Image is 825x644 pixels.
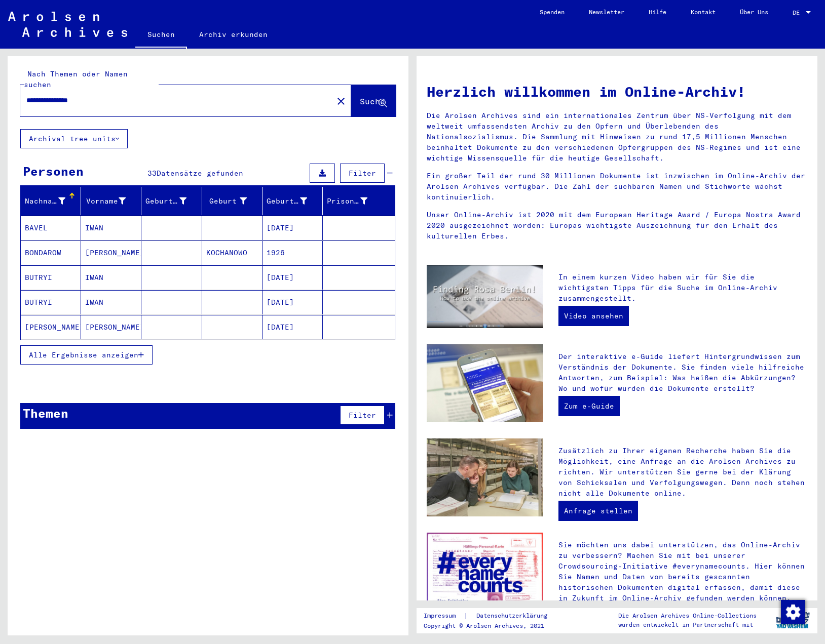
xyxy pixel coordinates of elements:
span: Filter [349,169,376,178]
p: Der interaktive e-Guide liefert Hintergrundwissen zum Verständnis der Dokumente. Sie finden viele... [558,351,807,394]
div: Personen [23,162,84,180]
p: Sie möchten uns dabei unterstützen, das Online-Archiv zu verbessern? Machen Sie mit bei unserer C... [558,540,807,603]
button: Filter [340,164,385,183]
button: Clear [331,91,351,111]
mat-cell: [PERSON_NAME] [81,240,141,265]
p: Ein großer Teil der rund 30 Millionen Dokumente ist inzwischen im Online-Archiv der Arolsen Archi... [427,171,807,203]
mat-cell: KOCHANOWO [202,240,262,265]
img: video.jpg [427,265,543,328]
p: Die Arolsen Archives sind ein internationales Zentrum über NS-Verfolgung mit dem weltweit umfasse... [427,110,807,164]
mat-cell: [DATE] [262,265,323,290]
div: Vorname [85,196,126,207]
mat-header-cell: Vorname [81,187,141,215]
div: Prisoner # [327,196,367,207]
button: Filter [340,406,385,425]
span: 33 [147,169,157,178]
span: Suche [360,96,385,106]
a: Zum e-Guide [558,396,620,416]
img: Arolsen_neg.svg [8,12,127,37]
button: Suche [351,85,396,116]
span: DE [793,9,804,16]
a: Impressum [424,611,464,621]
span: Filter [349,411,376,420]
mat-cell: [DATE] [262,216,323,240]
mat-cell: BUTRYI [21,265,81,290]
mat-header-cell: Geburt‏ [202,187,262,215]
mat-icon: close [335,95,347,107]
p: In einem kurzen Video haben wir für Sie die wichtigsten Tipps für die Suche im Online-Archiv zusa... [558,272,807,304]
a: Anfrage stellen [558,501,638,521]
mat-cell: BUTRYI [21,290,81,314]
div: Vorname [85,193,141,209]
p: wurden entwickelt in Partnerschaft mit [618,620,757,629]
p: Copyright © Arolsen Archives, 2021 [424,621,559,630]
a: Suchen [135,22,187,49]
span: Alle Ergebnisse anzeigen [29,350,138,359]
mat-header-cell: Prisoner # [323,187,395,215]
span: Datensätze gefunden [157,169,243,178]
div: Geburtsdatum [267,196,307,207]
div: Geburtsname [145,193,201,209]
div: Themen [23,404,68,422]
div: Nachname [25,196,65,207]
mat-header-cell: Geburtsname [141,187,202,215]
img: Zustimmung ändern [781,600,805,624]
mat-cell: [PERSON_NAME] [81,315,141,339]
mat-header-cell: Geburtsdatum [262,187,323,215]
p: Die Arolsen Archives Online-Collections [618,611,757,620]
div: Geburt‏ [206,193,262,209]
img: yv_logo.png [774,608,812,633]
img: eguide.jpg [427,344,543,422]
button: Archival tree units [20,129,128,148]
div: Geburtsdatum [267,193,322,209]
div: Geburtsname [145,196,186,207]
a: Archiv erkunden [187,22,280,47]
p: Unser Online-Archiv ist 2020 mit dem European Heritage Award / Europa Nostra Award 2020 ausgezeic... [427,210,807,241]
img: enc.jpg [427,533,543,616]
mat-cell: IWAN [81,216,141,240]
img: inquiries.jpg [427,438,543,516]
h1: Herzlich willkommen im Online-Archiv! [427,81,807,102]
mat-cell: BONDAROW [21,240,81,265]
mat-cell: [DATE] [262,290,323,314]
mat-cell: IWAN [81,290,141,314]
mat-cell: [PERSON_NAME] [21,315,81,339]
a: Video ansehen [558,306,629,326]
a: Datenschutzerklärung [468,611,559,621]
mat-label: Nach Themen oder Namen suchen [24,69,128,89]
p: Zusätzlich zu Ihrer eigenen Recherche haben Sie die Möglichkeit, eine Anfrage an die Arolsen Arch... [558,446,807,499]
div: Nachname [25,193,81,209]
div: Geburt‏ [206,196,247,207]
mat-cell: [DATE] [262,315,323,339]
div: Prisoner # [327,193,383,209]
div: Zustimmung ändern [780,599,805,624]
mat-cell: 1926 [262,240,323,265]
div: | [424,611,559,621]
button: Alle Ergebnisse anzeigen [20,345,153,365]
mat-cell: BAVEL [21,216,81,240]
mat-cell: IWAN [81,265,141,290]
mat-header-cell: Nachname [21,187,81,215]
